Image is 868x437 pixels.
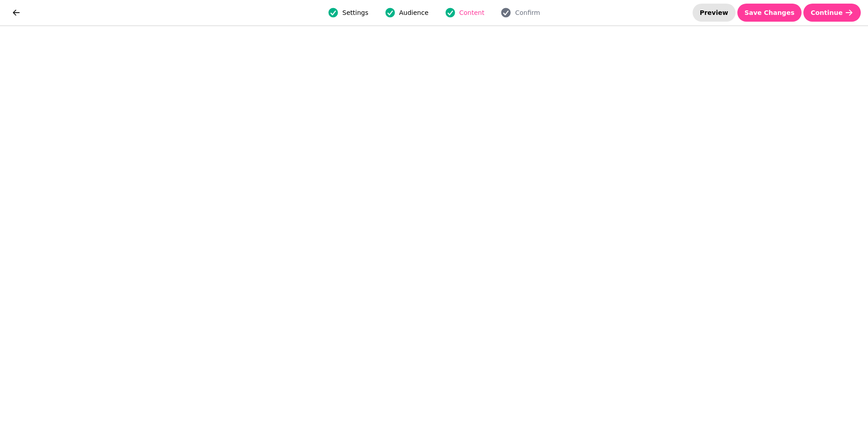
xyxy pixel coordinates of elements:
span: Content [459,8,485,17]
button: Continue [803,4,861,22]
span: Audience [399,8,429,17]
button: Save Changes [737,4,802,22]
span: Settings [342,8,368,17]
span: Continue [811,9,843,16]
span: Save Changes [745,9,795,16]
span: Confirm [515,8,540,17]
span: Preview [700,9,728,16]
button: Preview [693,4,736,22]
button: go back [7,4,25,22]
